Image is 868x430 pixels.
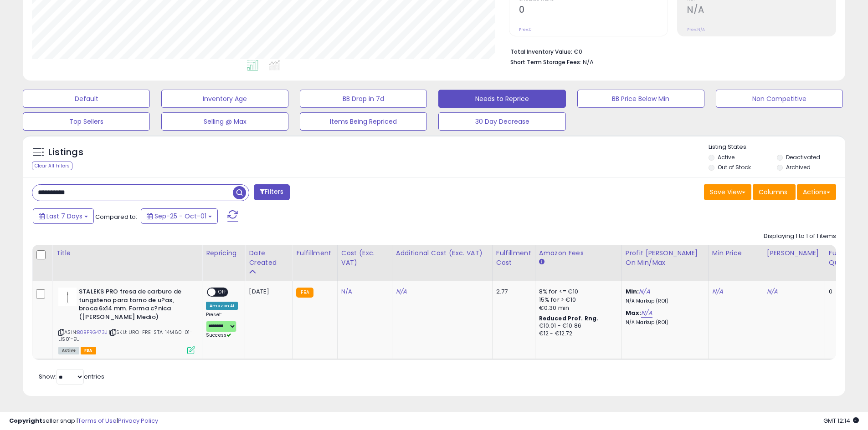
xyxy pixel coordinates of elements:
[249,248,288,268] div: Date Created
[206,332,231,339] span: Success
[396,248,488,258] div: Additional Cost (Exc. VAT)
[58,288,195,353] div: ASIN:
[216,288,230,296] span: OFF
[539,314,599,322] b: Reduced Prof. Rng.
[823,416,859,425] span: 2025-10-9 12:14 GMT
[767,287,778,296] a: N/A
[626,309,642,317] b: Max:
[786,153,820,161] label: Deactivated
[254,184,289,200] button: Filters
[9,416,42,425] strong: Copyright
[687,27,705,32] small: Prev: N/A
[300,112,427,131] button: Items Being Repriced
[539,296,615,304] div: 15% for > €10
[829,248,860,268] div: Fulfillable Quantity
[621,245,708,281] th: The percentage added to the cost of goods (COGS) that forms the calculator for Min & Max prices.
[78,416,117,425] a: Terms of Use
[438,112,565,131] button: 30 Day Decrease
[396,287,407,296] a: N/A
[577,90,704,108] button: BB Price Below Min
[539,304,615,312] div: €0.30 min
[9,417,158,425] div: seller snap | |
[753,184,796,200] button: Columns
[438,90,565,108] button: Needs to Reprice
[626,248,704,268] div: Profit [PERSON_NAME] on Min/Max
[296,248,333,258] div: Fulfillment
[206,248,241,258] div: Repricing
[510,46,829,56] li: €0
[539,322,615,330] div: €10.01 - €10.86
[341,248,388,268] div: Cost (Exc. VAT)
[626,287,639,296] b: Min:
[296,288,313,298] small: FBA
[23,112,150,131] button: Top Sellers
[39,372,104,381] span: Show: entries
[709,143,845,152] p: Listing States:
[33,208,94,224] button: Last 7 Days
[539,288,615,296] div: 8% for <= €10
[519,5,668,17] h2: 0
[718,163,751,171] label: Out of Stock
[510,58,581,66] b: Short Term Storage Fees:
[206,312,238,339] div: Preset:
[46,212,82,221] span: Last 7 Days
[161,112,288,131] button: Selling @ Max
[704,184,751,200] button: Save View
[58,347,79,354] span: All listings currently available for purchase on Amazon
[118,416,158,425] a: Privacy Policy
[77,329,108,336] a: B0BPRG473J
[154,212,206,221] span: Sep-25 - Oct-01
[797,184,836,200] button: Actions
[141,208,218,224] button: Sep-25 - Oct-01
[95,212,137,221] span: Compared to:
[496,248,531,268] div: Fulfillment Cost
[626,319,701,326] p: N/A Markup (ROI)
[626,298,701,304] p: N/A Markup (ROI)
[32,162,72,170] div: Clear All Filters
[249,288,285,296] div: [DATE]
[716,90,843,108] button: Non Competitive
[829,288,857,296] div: 0
[161,90,288,108] button: Inventory Age
[718,153,734,161] label: Active
[687,5,836,17] h2: N/A
[539,330,615,338] div: €12 - €12.72
[81,347,96,354] span: FBA
[641,309,652,318] a: N/A
[58,329,193,342] span: | SKU: URO-FRE-STA-14M60-01-LIS01-EU
[712,248,759,258] div: Min Price
[786,163,811,171] label: Archived
[539,258,544,266] small: Amazon Fees.
[712,287,723,296] a: N/A
[519,27,532,32] small: Prev: 0
[639,287,650,296] a: N/A
[759,187,787,197] span: Columns
[206,302,238,310] div: Amazon AI
[510,48,572,56] b: Total Inventory Value:
[300,90,427,108] button: BB Drop in 7d
[496,288,528,296] div: 2.77
[341,287,352,296] a: N/A
[23,90,150,108] button: Default
[583,58,594,66] span: N/A
[79,288,190,324] b: STALEKS PRO fresa de carburo de tungsteno para torno de u?as, broca 6x14 mm. Forma c?nica ([PERSO...
[48,146,83,159] h5: Listings
[764,232,836,241] div: Displaying 1 to 1 of 1 items
[56,248,198,258] div: Title
[58,288,77,306] img: 119UBgjwmgL._SL40_.jpg
[539,248,618,258] div: Amazon Fees
[767,248,821,258] div: [PERSON_NAME]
